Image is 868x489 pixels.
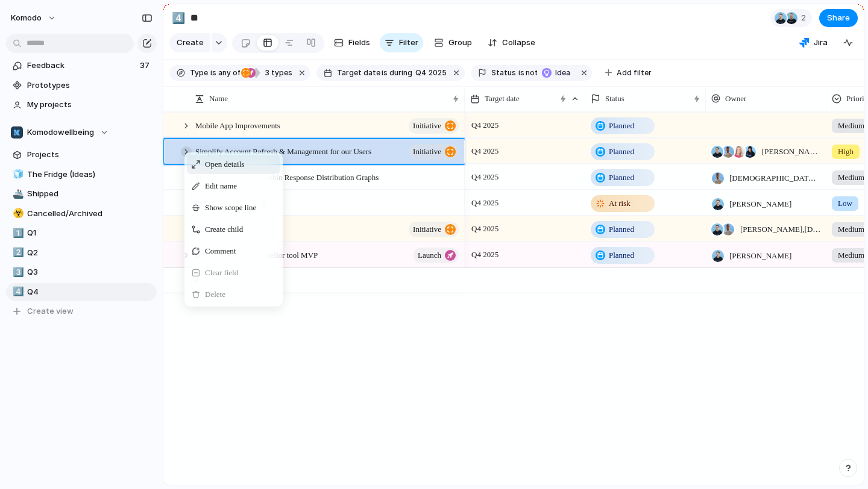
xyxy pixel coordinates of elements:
[27,60,136,72] span: Feedback
[27,79,153,92] span: Prototypes
[190,67,208,78] span: Type
[428,33,478,52] button: Group
[524,67,538,78] span: not
[210,67,216,78] span: is
[6,302,157,320] button: Create view
[140,60,152,72] span: 37
[27,126,94,139] span: Komodowellbeing
[6,146,157,164] a: Projects
[5,8,63,28] button: Komodo
[205,288,225,301] span: Delete
[169,8,188,28] button: 4️⃣
[241,66,295,79] button: 3 types
[13,207,21,220] div: ☣️
[208,66,242,79] button: isany of
[262,67,292,78] span: types
[380,66,414,79] button: isduring
[13,285,21,299] div: 4️⃣
[801,12,810,24] span: 2
[598,64,659,81] button: Add filter
[205,158,244,170] span: Open details
[448,37,472,49] span: Group
[11,12,42,24] span: Komodo
[483,33,540,52] button: Collapse
[388,67,412,78] span: during
[205,180,237,192] span: Edit name
[13,226,21,240] div: 1️⃣
[380,33,423,52] button: Filter
[6,57,157,75] a: Feedback37
[205,267,238,279] span: Clear field
[6,205,157,223] a: ☣️Cancelled/Archived
[518,67,524,78] span: is
[27,99,153,111] span: My projects
[329,33,375,52] button: Fields
[399,37,418,49] span: Filter
[177,37,204,49] span: Create
[11,188,23,200] button: 🚢
[491,67,516,78] span: Status
[415,67,447,78] span: Q4 2025
[6,185,157,203] a: 🚢Shipped
[13,246,21,260] div: 2️⃣
[538,66,576,79] button: Idea
[205,245,236,257] span: Comment
[794,34,832,52] button: Jira
[11,286,23,298] button: 4️⃣
[262,68,271,77] span: 3
[13,167,21,181] div: 🧊
[516,66,540,79] button: isnot
[184,152,283,307] div: Context Menu
[27,286,153,298] span: Q4
[13,266,21,279] div: 3️⃣
[205,202,256,214] span: Show scope line
[27,227,153,239] span: Q1
[6,96,157,114] a: My projects
[169,33,210,52] button: Create
[27,208,153,220] span: Cancelled/Archived
[27,169,153,181] span: The Fridge (Ideas)
[348,37,370,49] span: Fields
[27,266,153,278] span: Q3
[502,37,535,49] span: Collapse
[27,149,153,161] span: Projects
[337,67,380,78] span: Target date
[413,66,449,79] button: Q4 2025
[382,67,388,78] span: is
[819,9,858,27] button: Share
[11,208,23,220] button: ☣️
[6,123,157,142] button: Komodowellbeing
[6,76,157,95] a: Prototypes
[11,169,23,181] button: 🧊
[6,244,157,262] a: 2️⃣Q2
[216,67,240,78] span: any of
[27,188,153,200] span: Shipped
[11,266,23,278] button: 3️⃣
[13,187,21,201] div: 🚢
[27,247,153,259] span: Q2
[11,247,23,259] button: 2️⃣
[814,37,828,49] span: Jira
[6,166,157,184] a: 🧊The Fridge (Ideas)
[172,10,185,26] div: 4️⃣
[555,67,573,78] span: Idea
[6,224,157,242] a: 1️⃣Q1
[6,263,157,281] a: 3️⃣Q3
[11,227,23,239] button: 1️⃣
[205,223,243,235] span: Create child
[827,12,850,24] span: Share
[27,305,74,317] span: Create view
[6,283,157,301] a: 4️⃣Q4
[617,67,652,78] span: Add filter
